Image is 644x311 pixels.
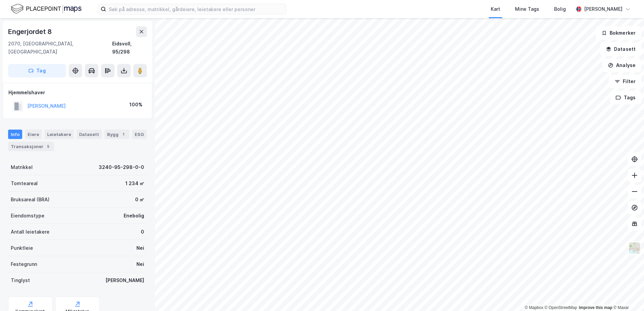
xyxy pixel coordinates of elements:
div: [PERSON_NAME] [105,276,144,284]
div: Eidsvoll, 95/298 [112,40,147,56]
div: Eiere [25,130,42,139]
div: Nei [136,244,144,252]
input: Søk på adresse, matrikkel, gårdeiere, leietakere eller personer [106,4,286,14]
div: Bygg [104,130,129,139]
div: ESG [132,130,147,139]
div: Transaksjoner [8,142,54,151]
img: Z [628,242,641,254]
div: 5 [45,143,52,150]
div: Punktleie [11,244,33,252]
button: Filter [609,75,641,88]
div: Leietakere [44,130,74,139]
div: 2070, [GEOGRAPHIC_DATA], [GEOGRAPHIC_DATA] [8,40,112,56]
div: Hjemmelshaver [8,89,147,97]
iframe: Chat Widget [610,279,644,311]
div: Bolig [554,5,566,13]
div: Festegrunn [11,260,37,268]
div: Engerjordet 8 [8,26,53,37]
div: Datasett [76,130,102,139]
div: Tomteareal [11,179,38,187]
div: Eiendomstype [11,212,44,220]
div: 3240-95-298-0-0 [99,163,144,171]
div: 0 [141,228,144,236]
div: [PERSON_NAME] [584,5,622,13]
div: Tinglyst [11,276,30,284]
div: Enebolig [124,212,144,220]
div: Info [8,130,22,139]
div: 0 ㎡ [135,196,144,204]
div: 100% [129,101,142,109]
button: Datasett [600,42,641,56]
button: Tag [8,64,66,77]
img: logo.f888ab2527a4732fd821a326f86c7f29.svg [11,3,82,15]
a: Improve this map [579,305,612,310]
div: Nei [136,260,144,268]
div: Mine Tags [515,5,539,13]
div: Kontrollprogram for chat [610,279,644,311]
div: Antall leietakere [11,228,50,236]
button: Tags [610,91,641,104]
div: 1 [120,131,127,138]
button: Bokmerker [596,26,641,40]
div: 1 234 ㎡ [125,179,144,187]
div: Matrikkel [11,163,33,171]
div: Kart [491,5,500,13]
div: Bruksareal (BRA) [11,196,50,204]
button: Analyse [602,59,641,72]
a: Mapbox [525,305,543,310]
a: OpenStreetMap [545,305,577,310]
